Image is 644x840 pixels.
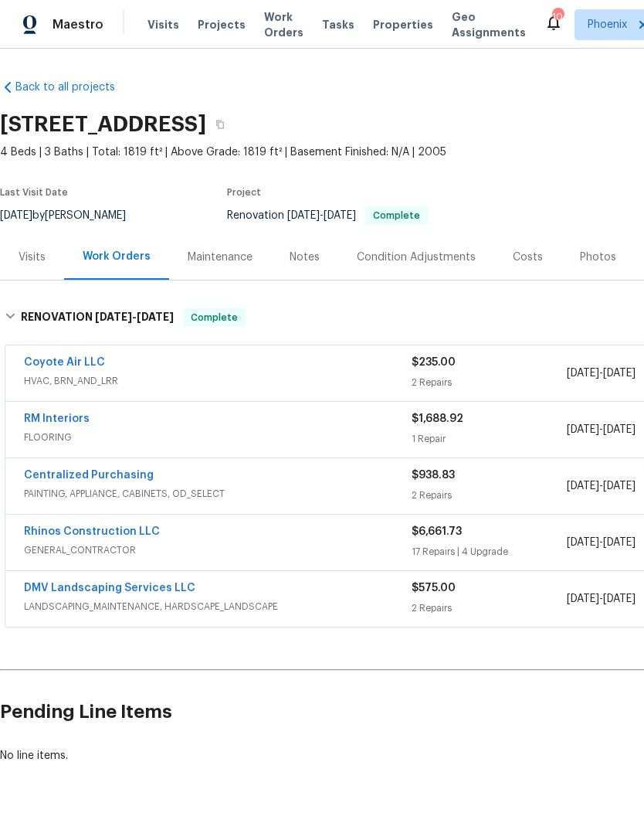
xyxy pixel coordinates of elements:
[198,17,246,32] span: Projects
[227,188,261,197] span: Project
[603,481,636,491] span: [DATE]
[24,373,412,389] span: HVAC, BRN_AND_LRR
[24,470,154,481] a: Centralized Purchasing
[19,250,46,265] div: Visits
[24,413,90,424] a: RM Interiors
[206,111,234,138] button: Copy Address
[95,311,174,322] span: -
[412,544,567,559] div: 17 Repairs | 4 Upgrade
[95,311,132,322] span: [DATE]
[83,249,151,264] div: Work Orders
[412,357,456,368] span: $235.00
[452,9,526,40] span: Geo Assignments
[412,526,462,537] span: $6,661.73
[552,9,563,25] div: 10
[287,210,356,221] span: -
[53,17,103,32] span: Maestro
[513,250,543,265] div: Costs
[357,250,476,265] div: Condition Adjustments
[567,368,599,379] span: [DATE]
[188,250,253,265] div: Maintenance
[412,470,455,481] span: $938.83
[603,593,636,604] span: [DATE]
[567,537,599,548] span: [DATE]
[21,308,174,327] h6: RENOVATION
[412,488,567,503] div: 2 Repairs
[24,599,412,614] span: LANDSCAPING_MAINTENANCE, HARDSCAPE_LANDSCAPE
[567,593,599,604] span: [DATE]
[567,366,636,381] span: -
[412,600,567,616] div: 2 Repairs
[412,583,456,593] span: $575.00
[290,250,320,265] div: Notes
[24,526,160,537] a: Rhinos Construction LLC
[580,250,616,265] div: Photos
[24,357,105,368] a: Coyote Air LLC
[603,537,636,548] span: [DATE]
[567,535,636,550] span: -
[322,19,354,30] span: Tasks
[412,375,567,390] div: 2 Repairs
[567,481,599,491] span: [DATE]
[567,422,636,437] span: -
[24,430,412,445] span: FLOORING
[185,310,244,325] span: Complete
[567,478,636,494] span: -
[264,9,303,40] span: Work Orders
[588,17,627,32] span: Phoenix
[24,486,412,502] span: PAINTING, APPLIANCE, CABINETS, OD_SELECT
[324,210,356,221] span: [DATE]
[603,424,636,435] span: [DATE]
[227,210,428,221] span: Renovation
[24,542,412,558] span: GENERAL_CONTRACTOR
[412,431,567,447] div: 1 Repair
[567,591,636,607] span: -
[147,17,179,32] span: Visits
[367,211,426,220] span: Complete
[24,583,195,593] a: DMV Landscaping Services LLC
[287,210,320,221] span: [DATE]
[137,311,174,322] span: [DATE]
[412,413,463,424] span: $1,688.92
[603,368,636,379] span: [DATE]
[373,17,433,32] span: Properties
[567,424,599,435] span: [DATE]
